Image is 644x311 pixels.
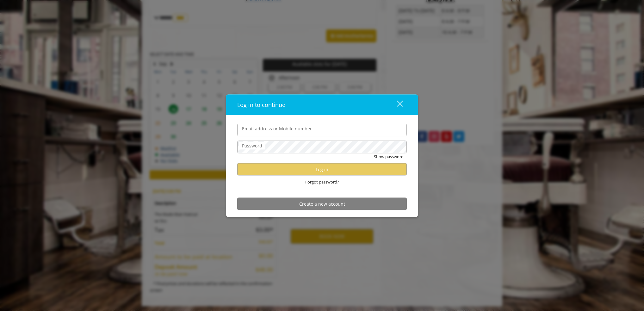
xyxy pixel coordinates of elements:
span: Forgot password? [305,179,339,185]
span: Log in to continue [237,101,285,109]
input: Password [237,141,407,153]
input: Email address or Mobile number [237,124,407,136]
button: Log in [237,163,407,176]
button: close dialog [385,98,407,111]
button: Create a new account [237,198,407,210]
button: Show password [374,153,404,160]
div: close dialog [390,100,402,109]
label: Password [239,142,265,149]
label: Email address or Mobile number [239,125,315,132]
